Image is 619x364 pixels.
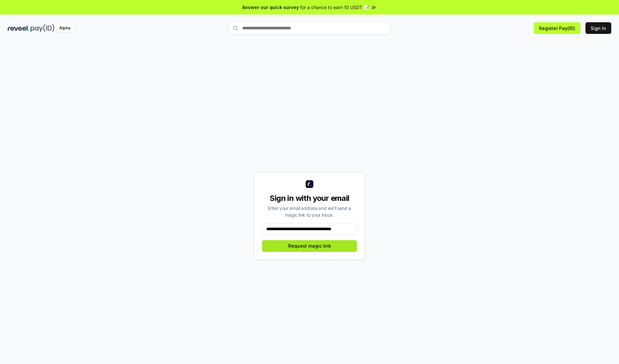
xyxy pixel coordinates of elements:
[31,24,54,32] img: pay_id
[262,240,357,252] button: Request magic link
[56,24,74,32] div: Alpha
[585,22,611,34] button: Sign In
[262,193,357,203] div: Sign in with your email
[8,24,29,32] img: reveel_dark
[534,22,580,34] button: Register Pay(ID)
[242,4,299,11] span: Answer our quick survey
[306,180,313,188] img: logo_small
[262,205,357,218] div: Enter your email address and we’ll send a magic link to your inbox.
[300,4,369,11] span: for a chance to earn 10 USDT 📝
